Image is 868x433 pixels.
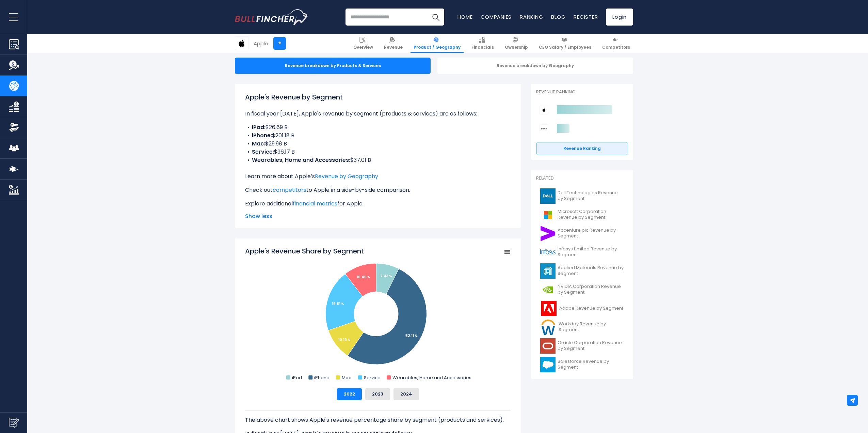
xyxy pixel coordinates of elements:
tspan: 52.11 % [405,333,418,338]
a: financial metrics [293,200,337,207]
li: $96.17 B [245,148,511,156]
tspan: Apple's Revenue Share by Segment [245,246,364,256]
img: AAPL logo [235,37,248,50]
p: Related [536,175,628,181]
img: Bullfincher logo [235,9,308,25]
tspan: 10.46 % [357,275,370,280]
img: Ownership [9,122,19,133]
a: Ownership [502,34,531,53]
span: NVIDIA Corporation Revenue by Segment [558,284,624,295]
img: Sony Group Corporation competitors logo [540,124,548,133]
span: CEO Salary / Employees [539,45,591,50]
a: Login [606,9,633,26]
div: Revenue breakdown by Products & Services [235,58,431,74]
img: WDAY logo [540,320,557,335]
a: NVIDIA Corporation Revenue by Segment [536,280,628,299]
a: Ranking [520,13,543,20]
b: Service: [252,148,274,156]
img: DELL logo [540,188,556,204]
a: Product / Geography [411,34,464,53]
img: AMAT logo [540,263,556,279]
span: Salesforce Revenue by Segment [558,359,624,370]
svg: Apple's Revenue Share by Segment [245,246,511,383]
h1: Apple's Revenue by Segment [245,92,511,102]
a: Revenue Ranking [536,142,628,155]
span: Applied Materials Revenue by Segment [558,265,624,277]
b: Wearables, Home and Accessories: [252,156,350,164]
div: Revenue breakdown by Geography [437,58,633,74]
a: Companies [481,13,512,20]
a: Revenue [381,34,406,53]
img: NVDA logo [540,282,556,297]
a: Adobe Revenue by Segment [536,299,628,318]
a: Applied Materials Revenue by Segment [536,262,628,280]
a: Overview [350,34,376,53]
img: MSFT logo [540,207,556,222]
span: Microsoft Corporation Revenue by Segment [558,209,624,220]
tspan: 19.81 % [332,301,344,306]
a: Revenue by Geography [315,172,378,180]
span: Workday Revenue by Segment [559,321,624,333]
p: Learn more about Apple’s [245,172,511,181]
span: Competitors [602,45,630,50]
div: Apple [254,40,268,47]
a: Competitors [599,34,633,53]
text: Mac [342,374,351,381]
a: + [273,37,286,50]
span: Dell Technologies Revenue by Segment [558,190,624,202]
li: $37.01 B [245,156,511,164]
button: 2022 [337,388,362,400]
li: $26.69 B [245,123,511,132]
p: In fiscal year [DATE], Apple's revenue by segment (products & services) are as follows: [245,110,511,118]
a: Go to homepage [235,9,308,25]
a: Register [574,13,598,20]
a: Infosys Limited Revenue by Segment [536,243,628,262]
a: Workday Revenue by Segment [536,318,628,337]
span: Accenture plc Revenue by Segment [558,228,624,239]
img: ORCL logo [540,338,556,354]
span: Product / Geography [414,45,461,50]
a: Dell Technologies Revenue by Segment [536,187,628,205]
b: iPad: [252,123,266,131]
img: CRM logo [540,357,556,372]
a: Microsoft Corporation Revenue by Segment [536,205,628,224]
img: INFY logo [540,245,556,260]
button: 2023 [365,388,390,400]
a: CEO Salary / Employees [536,34,594,53]
b: iPhone: [252,132,272,139]
span: Show less [245,212,511,220]
span: Oracle Corporation Revenue by Segment [558,340,624,352]
span: Overview [353,45,373,50]
button: 2024 [393,388,419,400]
span: Adobe Revenue by Segment [559,306,623,311]
p: Explore additional for Apple. [245,200,511,208]
p: The above chart shows Apple's revenue percentage share by segment (products and services). [245,416,511,424]
span: Infosys Limited Revenue by Segment [558,246,624,258]
text: Wearables, Home and Accessories [392,374,471,381]
tspan: 10.19 % [338,337,351,342]
img: Apple competitors logo [540,106,548,114]
span: Financials [471,45,494,50]
p: Revenue Ranking [536,89,628,95]
a: Oracle Corporation Revenue by Segment [536,337,628,355]
p: Check out to Apple in a side-by-side comparison. [245,186,511,194]
li: $29.98 B [245,140,511,148]
text: iPad [292,374,302,381]
a: Blog [551,13,565,20]
a: Salesforce Revenue by Segment [536,355,628,374]
img: ACN logo [540,226,556,241]
a: Home [457,13,472,20]
button: Search [427,9,444,26]
a: Accenture plc Revenue by Segment [536,224,628,243]
b: Mac: [252,140,265,148]
span: Revenue [384,45,403,50]
text: iPhone [314,374,329,381]
img: ADBE logo [540,301,557,316]
span: Ownership [505,45,528,50]
a: competitors [273,186,306,194]
text: Service [364,374,381,381]
tspan: 7.43 % [380,274,392,279]
li: $201.18 B [245,132,511,140]
a: Financials [468,34,497,53]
